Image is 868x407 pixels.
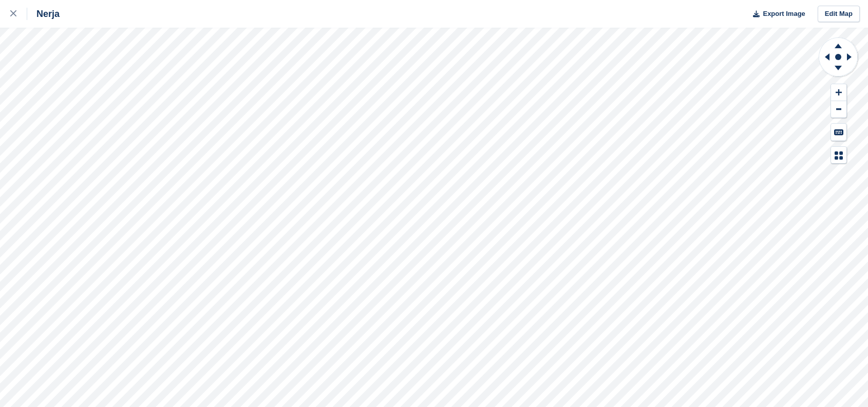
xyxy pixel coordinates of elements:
[831,84,846,101] button: Zoom In
[831,147,846,164] button: Map Legend
[27,8,60,20] div: Nerja
[831,124,846,141] button: Keyboard Shortcuts
[831,101,846,118] button: Zoom Out
[747,6,805,23] button: Export Image
[818,6,860,23] a: Edit Map
[763,9,805,19] span: Export Image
